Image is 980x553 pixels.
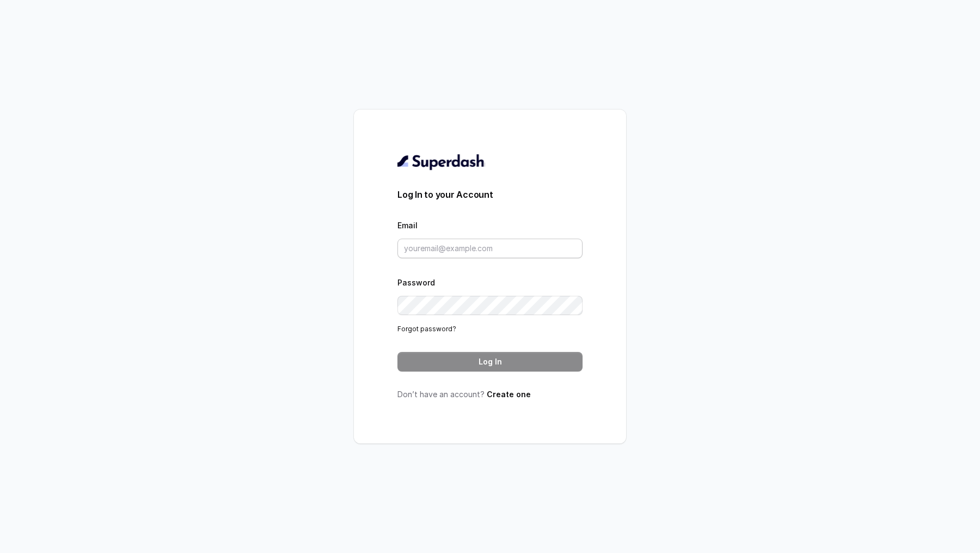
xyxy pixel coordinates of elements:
[397,239,583,258] input: youremail@example.com
[397,325,456,333] a: Forgot password?
[397,352,583,372] button: Log In
[397,221,418,230] label: Email
[397,153,485,171] img: light.svg
[397,278,435,287] label: Password
[397,188,583,201] h3: Log In to your Account
[397,389,583,400] p: Don’t have an account?
[487,390,531,399] a: Create one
